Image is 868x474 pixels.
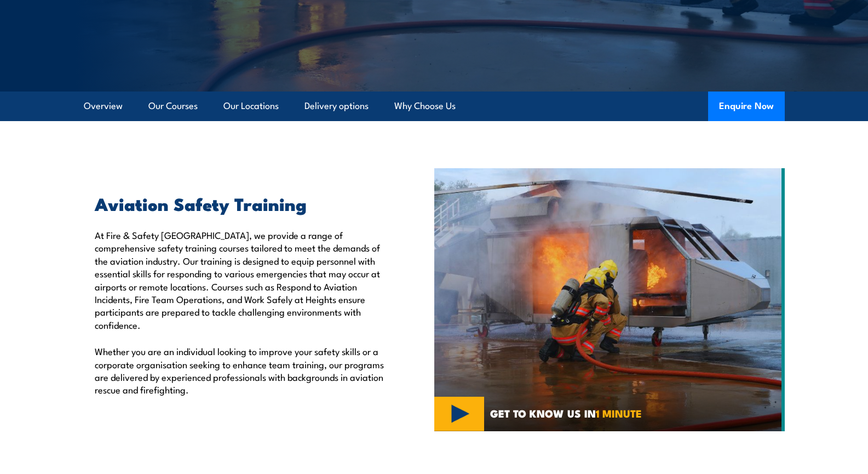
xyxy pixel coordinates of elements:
button: Enquire Now [708,92,785,121]
img: Aviation Courses Australia [434,168,785,431]
strong: 1 MINUTE [596,405,642,421]
p: At Fire & Safety [GEOGRAPHIC_DATA], we provide a range of comprehensive safety training courses t... [95,229,384,331]
span: GET TO KNOW US IN [490,408,642,418]
p: Whether you are an individual looking to improve your safety skills or a corporate organisation s... [95,345,384,396]
a: Our Locations [223,92,279,121]
h2: Aviation Safety Training [95,196,384,211]
a: Why Choose Us [394,92,456,121]
a: Overview [84,92,123,121]
a: Delivery options [304,92,369,121]
a: Our Courses [148,92,198,121]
